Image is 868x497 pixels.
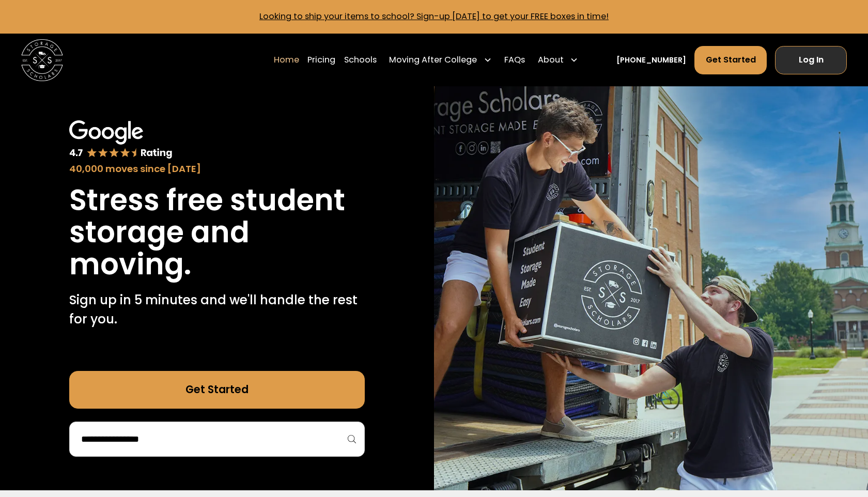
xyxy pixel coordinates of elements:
[274,45,299,75] a: Home
[538,54,564,66] div: About
[389,54,477,66] div: Moving After College
[534,45,583,75] div: About
[69,120,173,160] img: Google 4.7 star rating
[775,46,847,74] a: Log In
[344,45,377,75] a: Schools
[616,55,686,66] a: [PHONE_NUMBER]
[434,86,868,490] img: Storage Scholars makes moving and storage easy.
[21,39,64,82] img: Storage Scholars main logo
[69,162,365,176] div: 40,000 moves since [DATE]
[69,371,365,409] a: Get Started
[69,291,365,329] p: Sign up in 5 minutes and we'll handle the rest for you.
[259,10,609,22] a: Looking to ship your items to school? Sign-up [DATE] to get your FREE boxes in time!
[385,45,496,75] div: Moving After College
[69,184,365,280] h1: Stress free student storage and moving.
[694,46,767,74] a: Get Started
[307,45,335,75] a: Pricing
[504,45,525,75] a: FAQs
